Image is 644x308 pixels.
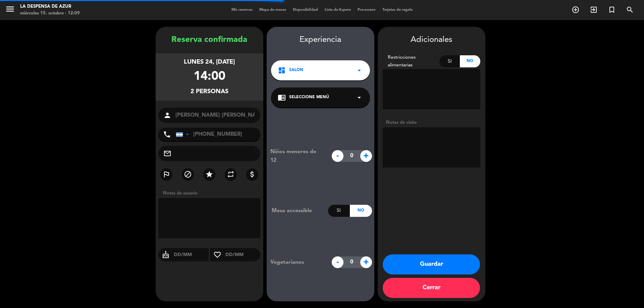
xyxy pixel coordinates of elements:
[5,4,15,14] i: menu
[360,256,372,268] span: +
[350,205,372,217] div: No
[194,67,225,87] div: 14:00
[256,8,289,12] span: Mapa de mesas
[289,8,321,12] span: Disponibilidad
[265,147,328,165] div: Niños menores de 12
[590,6,598,14] i: exit_to_app
[383,54,440,69] div: Restricciones alimentarias
[248,170,256,178] i: attach_money
[156,34,263,47] div: Reserva confirmada
[184,170,192,178] i: block
[572,6,580,14] i: add_circle_outline
[163,130,171,138] i: phone
[626,6,634,14] i: search
[267,34,374,47] div: Experiencia
[210,251,225,259] i: favorite_border
[225,251,261,259] input: DD/MM
[355,94,363,102] i: arrow_drop_down
[460,55,480,67] div: No
[184,57,235,67] div: lunes 24, [DATE]
[354,8,379,12] span: Pre-acceso
[383,278,480,298] button: Cerrar
[163,111,171,119] i: person
[278,66,286,74] i: dashboard
[162,170,170,178] i: outlined_flag
[383,34,480,47] div: Adicionales
[173,251,209,259] input: DD/MM
[321,8,354,12] span: Lista de Espera
[355,66,363,74] i: arrow_drop_down
[383,119,480,126] div: Notas de visita
[163,149,171,158] i: mail_outline
[289,94,329,101] span: Seleccione Menú
[205,170,213,178] i: star
[158,251,173,259] i: cake
[20,10,80,17] div: miércoles 15. octubre - 12:09
[360,150,372,162] span: +
[176,128,192,141] div: Argentina: +54
[267,206,328,215] div: Mesa accessible
[379,8,416,12] span: Tarjetas de regalo
[228,8,256,12] span: Mis reservas
[265,258,328,267] div: Vegetarianos
[383,254,480,274] button: Guardar
[328,205,350,217] div: Si
[20,3,80,10] div: La Despensa de Azur
[227,170,235,178] i: repeat
[191,87,228,97] div: 2 personas
[332,256,343,268] span: -
[160,190,263,197] div: Notas de usuario
[5,4,15,16] button: menu
[608,6,616,14] i: turned_in_not
[439,55,460,67] div: Si
[332,150,343,162] span: -
[289,67,303,74] span: SALON
[278,94,286,102] i: chrome_reader_mode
